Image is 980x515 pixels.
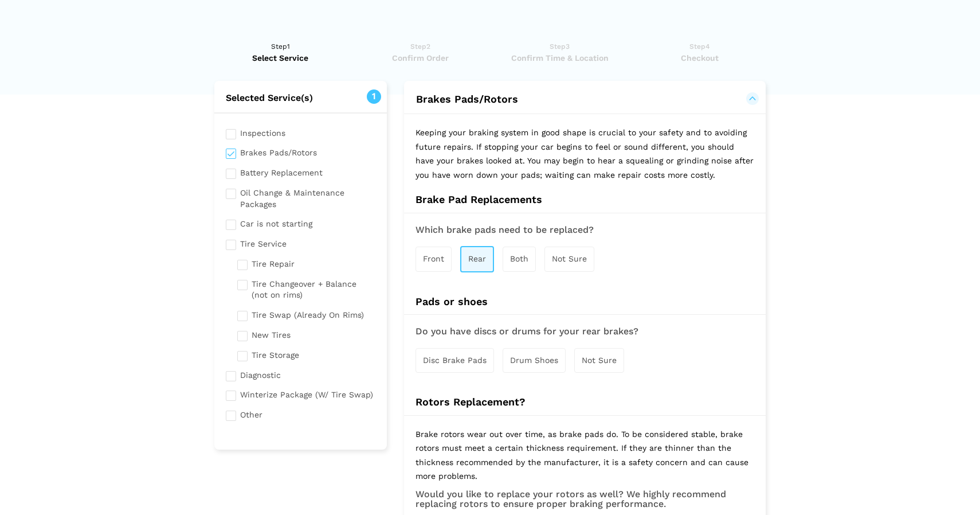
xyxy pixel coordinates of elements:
button: Brakes Pads/Rotors [415,92,754,106]
h4: Brake Pad Replacements [404,193,766,206]
span: Both [510,254,528,263]
span: Front [423,254,444,263]
h2: Selected Service(s) [214,92,387,104]
span: Checkout [633,52,766,64]
a: Step3 [493,41,626,64]
h4: Rotors Replacement? [404,396,766,408]
span: Confirm Time & Location [493,52,626,64]
span: 1 [367,89,381,104]
span: Drum Shoes [510,356,558,365]
a: Step2 [354,41,487,64]
span: Select Service [214,52,347,64]
span: Disc Brake Pads [423,356,487,365]
a: Step4 [633,41,766,64]
h3: Do you have discs or drums for your rear brakes? [415,326,754,337]
h3: Would you like to replace your rotors as well? We highly recommend replacing rotors to ensure pro... [415,489,754,509]
h4: Pads or shoes [404,295,766,308]
span: Not Sure [552,254,587,263]
span: Confirm Order [354,52,487,64]
h3: Which brake pads need to be replaced? [415,225,754,235]
p: Brake rotors wear out over time, as brake pads do. To be considered stable, brake rotors must mee... [415,427,754,489]
a: Step1 [214,41,347,64]
span: Rear [468,254,486,263]
span: Not Sure [582,356,617,365]
p: Keeping your braking system in good shape is crucial to your safety and to avoiding future repair... [404,114,766,193]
